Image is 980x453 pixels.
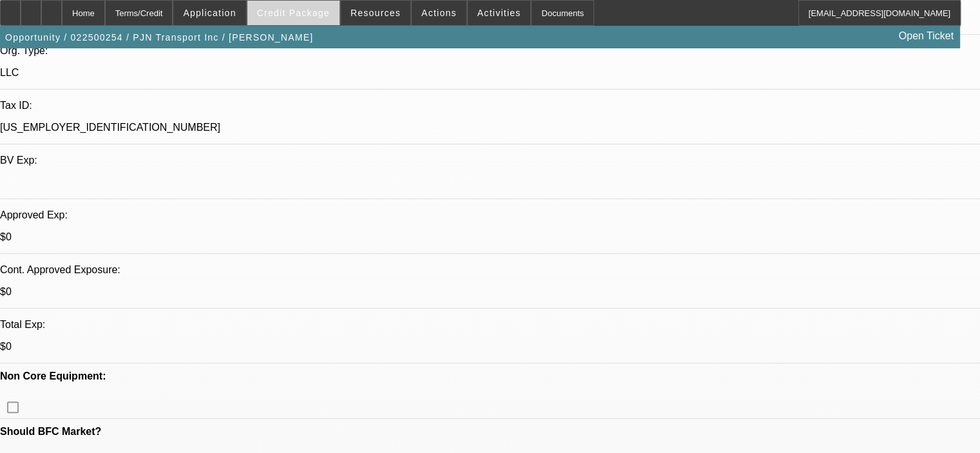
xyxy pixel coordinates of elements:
[412,1,466,25] button: Actions
[247,1,340,25] button: Credit Package
[173,1,245,25] button: Application
[341,1,410,25] button: Resources
[894,25,959,47] a: Open Ticket
[421,8,457,18] span: Actions
[477,8,521,18] span: Activities
[257,8,330,18] span: Credit Package
[183,8,236,18] span: Application
[351,8,401,18] span: Resources
[5,32,313,43] span: Opportunity / 022500254 / PJN Transport Inc / [PERSON_NAME]
[468,1,531,25] button: Activities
